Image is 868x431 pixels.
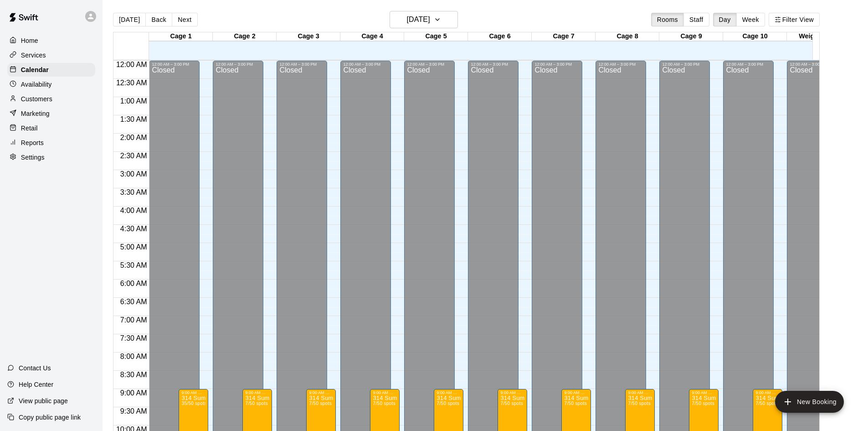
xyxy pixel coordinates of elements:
span: 3:30 AM [118,188,149,196]
button: [DATE] [113,13,146,26]
div: 9:00 AM – 12:00 PM [500,390,524,395]
div: Home [7,34,95,47]
div: Weight room [787,32,851,41]
span: 9:30 AM [118,407,149,415]
span: 9:00 AM [118,389,149,397]
p: Marketing [21,109,50,118]
span: 1:30 AM [118,115,149,123]
div: 12:00 AM – 3:00 PM [407,62,452,67]
a: Reports [7,136,95,150]
div: Cage 3 [277,32,340,41]
div: 9:00 AM – 12:00 PM [309,390,333,395]
div: 12:00 AM – 3:00 PM [790,62,843,67]
span: 12:30 AM [114,79,149,87]
div: 9:00 AM – 12:00 PM [373,390,397,395]
span: 12:00 AM [114,61,149,68]
div: 9:00 AM – 12:00 PM [437,390,461,395]
button: Staff [683,13,709,26]
div: Cage 5 [404,32,468,41]
div: 9:00 AM – 12:00 PM [564,390,588,395]
div: Cage 4 [340,32,404,41]
button: Week [736,13,765,26]
button: Rooms [651,13,684,26]
span: 7/50 spots filled [309,401,331,406]
h6: [DATE] [407,13,430,26]
button: Day [713,13,737,26]
div: Cage 8 [596,32,659,41]
span: 4:00 AM [118,207,149,214]
div: 12:00 AM – 3:00 PM [279,62,324,67]
p: Services [21,51,46,60]
span: 7/50 spots filled [755,401,778,406]
span: 7/50 spots filled [628,401,650,406]
div: 12:00 AM – 3:00 PM [598,62,643,67]
p: Home [21,36,38,45]
span: 3:00 AM [118,170,149,178]
span: 7:30 AM [118,334,149,342]
p: Reports [21,138,44,147]
div: 12:00 AM – 3:00 PM [726,62,771,67]
p: Contact Us [19,363,51,373]
span: 7/50 spots filled [373,401,395,406]
span: 8:00 AM [118,353,149,360]
span: 4:30 AM [118,225,149,233]
a: Availability [7,78,95,91]
div: 12:00 AM – 3:00 PM [152,62,197,67]
span: 7/50 spots filled [500,401,523,406]
p: Availability [21,80,52,89]
div: Cage 6 [468,32,532,41]
p: Customers [21,94,52,104]
a: Settings [7,151,95,164]
a: Customers [7,92,95,106]
span: 35/50 spots filled [181,401,206,406]
p: Help Center [19,380,53,389]
span: 6:30 AM [118,298,149,306]
span: 1:00 AM [118,97,149,105]
div: Cage 9 [659,32,723,41]
p: View public page [19,396,68,405]
span: 7:00 AM [118,316,149,324]
div: Cage 1 [149,32,213,41]
a: Retail [7,121,95,135]
div: 9:00 AM – 3:30 PM [181,390,205,395]
div: 9:00 AM – 12:00 PM [755,390,780,395]
button: [DATE] [390,11,458,28]
div: Cage 10 [723,32,787,41]
span: 5:00 AM [118,243,149,251]
button: Filter View [769,13,820,26]
a: Services [7,48,95,62]
span: 7/50 spots filled [692,401,714,406]
div: 12:00 AM – 3:00 PM [343,62,388,67]
span: 2:30 AM [118,152,149,160]
div: 12:00 AM – 3:00 PM [471,62,516,67]
div: 9:00 AM – 12:00 PM [692,390,716,395]
span: 7/50 spots filled [564,401,586,406]
div: 9:00 AM – 12:00 PM [245,390,269,395]
span: 2:00 AM [118,134,149,141]
div: Cage 7 [532,32,596,41]
div: 12:00 AM – 3:00 PM [662,62,707,67]
a: Calendar [7,63,95,77]
div: 12:00 AM – 3:00 PM [534,62,580,67]
span: 8:30 AM [118,371,149,379]
p: Copy public page link [19,413,81,422]
span: 7/50 spots filled [437,401,459,406]
button: Back [145,13,172,26]
p: Calendar [21,65,49,74]
span: 7/50 spots filled [245,401,267,406]
div: 9:00 AM – 12:00 PM [628,390,652,395]
p: Settings [21,153,45,162]
div: 12:00 AM – 3:00 PM [216,62,261,67]
span: 6:00 AM [118,280,149,287]
p: Retail [21,124,38,133]
div: Cage 2 [213,32,277,41]
a: Marketing [7,107,95,120]
button: add [775,391,844,413]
